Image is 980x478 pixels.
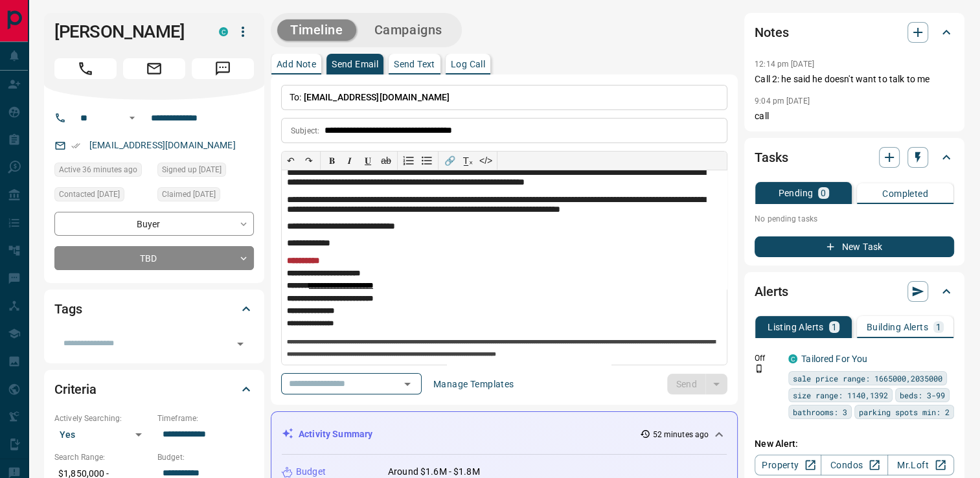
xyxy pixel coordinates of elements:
button: ab [377,152,395,170]
div: Tags [54,293,254,324]
div: Activity Summary52 minutes ago [282,422,727,446]
p: Send Text [394,60,435,69]
a: Tailored For You [801,354,867,364]
button: Campaigns [361,19,455,41]
span: beds: 3-99 [900,389,945,402]
button: Numbered list [400,152,418,170]
div: TBD [54,246,254,270]
p: Send Email [332,60,378,69]
button: 𝐔 [359,152,377,170]
div: Criteria [54,374,254,405]
p: Budget: [157,451,254,463]
span: parking spots min: 2 [859,405,950,418]
h1: [PERSON_NAME] [54,21,199,42]
button: ↶ [282,152,300,170]
p: 0 [821,188,826,198]
div: Alerts [755,276,954,307]
span: bathrooms: 3 [793,405,847,418]
span: [EMAIL_ADDRESS][DOMAIN_NAME] [304,92,450,102]
button: New Task [755,236,954,257]
button: 𝐁 [323,152,341,170]
div: Tasks [755,142,954,173]
div: split button [667,374,727,394]
p: New Alert: [755,437,954,451]
h2: Criteria [54,379,97,400]
button: ↷ [300,152,318,170]
button: 🔗 [440,152,459,170]
h2: Alerts [755,281,788,302]
button: </> [477,152,495,170]
p: 12:14 pm [DATE] [755,60,814,69]
div: Buyer [54,212,254,236]
p: Log Call [451,60,485,69]
p: Timeframe: [157,413,254,424]
div: Sun Oct 12 2025 [157,163,254,181]
p: Building Alerts [867,323,928,332]
p: 9:04 pm [DATE] [755,97,810,106]
svg: Email Verified [71,141,80,150]
p: Listing Alerts [768,323,824,332]
button: Open [398,375,416,393]
svg: Push Notification Only [755,364,764,373]
p: 52 minutes ago [653,429,709,440]
span: Claimed [DATE] [162,188,216,201]
button: Timeline [277,19,356,41]
p: 1 [832,323,837,332]
div: condos.ca [788,354,797,363]
button: 𝑰 [341,152,359,170]
s: ab [381,155,391,166]
div: Notes [755,17,954,48]
span: Contacted [DATE] [59,188,120,201]
span: Email [123,58,185,79]
p: To: [281,85,727,110]
p: Pending [778,188,813,198]
span: 𝐔 [365,155,371,166]
div: Sun Oct 12 2025 [54,187,151,205]
span: sale price range: 1665000,2035000 [793,372,942,385]
a: Property [755,455,821,475]
button: Open [231,335,249,353]
div: Yes [54,424,151,445]
button: Open [124,110,140,126]
a: Mr.Loft [887,455,954,475]
button: T̲ₓ [459,152,477,170]
p: Search Range: [54,451,151,463]
div: Sun Oct 12 2025 [157,187,254,205]
div: Tue Oct 14 2025 [54,163,151,181]
a: [EMAIL_ADDRESS][DOMAIN_NAME] [89,140,236,150]
h2: Notes [755,22,788,43]
p: 1 [936,323,941,332]
h2: Tasks [755,147,788,168]
button: Manage Templates [426,374,521,394]
p: Actively Searching: [54,413,151,424]
p: Add Note [277,60,316,69]
p: Subject: [291,125,319,137]
p: No pending tasks [755,209,954,229]
span: Active 36 minutes ago [59,163,137,176]
span: Call [54,58,117,79]
p: Activity Summary [299,427,372,441]
button: Bullet list [418,152,436,170]
h2: Tags [54,299,82,319]
p: Call 2: he said he doesn't want to talk to me [755,73,954,86]
span: Message [192,58,254,79]
p: Completed [882,189,928,198]
p: Off [755,352,781,364]
span: size range: 1140,1392 [793,389,888,402]
div: condos.ca [219,27,228,36]
p: call [755,109,954,123]
span: Signed up [DATE] [162,163,222,176]
a: Condos [821,455,887,475]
